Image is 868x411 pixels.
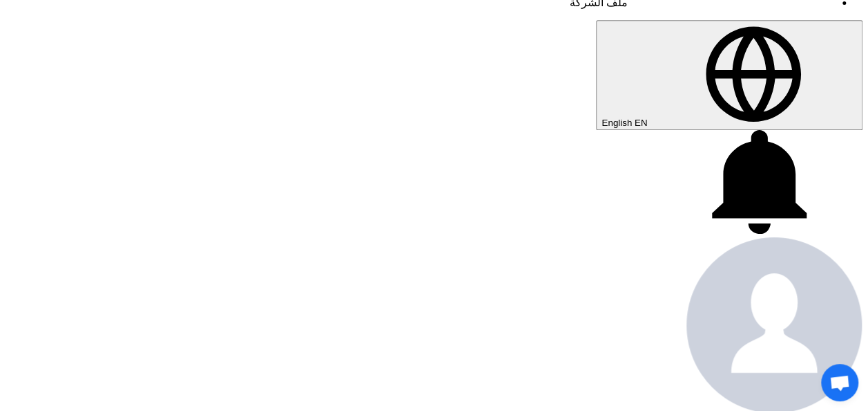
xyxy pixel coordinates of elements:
[821,364,858,401] a: Open chat
[596,20,862,130] button: English EN
[635,118,648,128] span: EN
[601,118,632,128] span: English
